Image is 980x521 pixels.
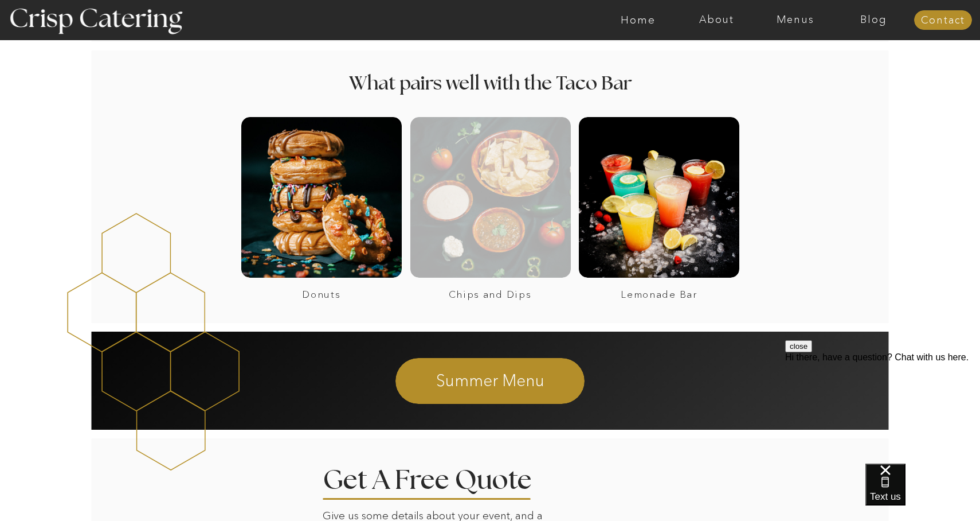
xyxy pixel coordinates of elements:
[323,467,567,488] h2: Get A Free Quote
[599,14,677,26] a: Home
[335,370,646,390] a: Summer Menu
[677,14,756,26] a: About
[756,14,834,26] a: Menus
[914,15,972,26] a: Contact
[785,340,980,478] iframe: podium webchat widget prompt
[244,289,399,300] a: Donuts
[834,14,913,26] a: Blog
[865,464,980,521] iframe: podium webchat widget bubble
[581,289,737,300] a: Lemonade Bar
[412,289,568,300] a: Chips and Dips
[277,74,703,96] h2: What pairs well with the Taco Bar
